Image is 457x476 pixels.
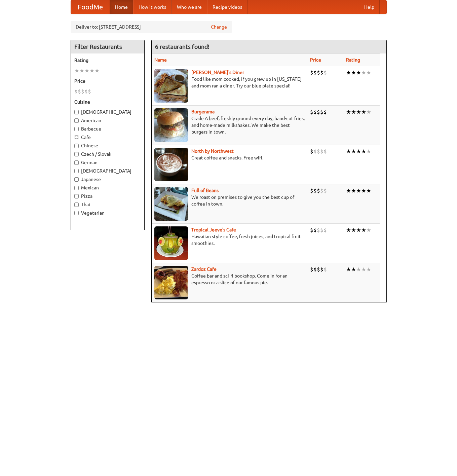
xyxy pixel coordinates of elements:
[191,266,217,272] b: Zardoz Cafe
[154,272,305,286] p: Coffee bar and sci-fi bookshop. Come in for an espresso or a slice of our famous pie.
[155,43,210,50] ng-pluralize: 6 restaurants found!
[154,148,188,181] img: north.jpg
[317,148,320,155] li: $
[351,187,356,194] li: ★
[346,108,351,116] li: ★
[320,69,323,76] li: $
[323,187,327,194] li: $
[74,117,141,124] label: American
[320,148,323,155] li: $
[366,148,371,155] li: ★
[74,127,79,131] input: Barbecue
[323,226,327,234] li: $
[313,148,317,155] li: $
[366,187,371,194] li: ★
[313,69,317,76] li: $
[346,148,351,155] li: ★
[356,69,361,76] li: ★
[74,184,141,191] label: Mexican
[74,194,79,198] input: Pizza
[74,99,141,105] h5: Cuisine
[356,266,361,273] li: ★
[317,108,320,116] li: $
[74,144,79,148] input: Chinese
[313,266,317,273] li: $
[346,266,351,273] li: ★
[191,70,244,75] a: [PERSON_NAME]'s Diner
[172,0,207,14] a: Who we are
[356,108,361,116] li: ★
[191,148,234,154] a: North by Northwest
[154,154,305,161] p: Great coffee and snacks. Free wifi.
[323,108,327,116] li: $
[361,108,366,116] li: ★
[154,194,305,207] p: We roast on premises to give you the best cup of coffee in town.
[323,266,327,273] li: $
[310,266,313,273] li: $
[74,201,141,208] label: Thai
[317,266,320,273] li: $
[191,188,219,193] a: Full of Beans
[366,69,371,76] li: ★
[310,148,313,155] li: $
[88,88,91,95] li: $
[154,266,188,299] img: zardoz.jpg
[74,125,141,132] label: Barbecue
[313,187,317,194] li: $
[346,187,351,194] li: ★
[361,266,366,273] li: ★
[361,187,366,194] li: ★
[154,108,188,142] img: burgerama.jpg
[74,160,79,165] input: German
[74,88,78,95] li: $
[313,226,317,234] li: $
[74,159,141,166] label: German
[366,108,371,116] li: ★
[346,69,351,76] li: ★
[74,193,141,199] label: Pizza
[154,57,167,63] a: Name
[74,176,141,183] label: Japanese
[207,0,247,14] a: Recipe videos
[310,108,313,116] li: $
[154,76,305,89] p: Food like mom cooked, if you grew up in [US_STATE] and mom ran a diner. Try our blue plate special!
[356,187,361,194] li: ★
[71,40,144,53] h4: Filter Restaurants
[317,187,320,194] li: $
[320,266,323,273] li: $
[320,226,323,234] li: $
[74,177,79,182] input: Japanese
[356,148,361,155] li: ★
[74,134,141,141] label: Cafe
[313,108,317,116] li: $
[74,203,79,207] input: Thai
[78,88,81,95] li: $
[317,69,320,76] li: $
[74,152,79,156] input: Czech / Slovak
[323,148,327,155] li: $
[323,69,327,76] li: $
[310,226,313,234] li: $
[74,186,79,190] input: Mexican
[351,108,356,116] li: ★
[74,110,79,114] input: [DEMOGRAPHIC_DATA]
[94,67,100,74] li: ★
[351,148,356,155] li: ★
[89,67,94,74] li: ★
[81,88,84,95] li: $
[74,118,79,123] input: American
[320,187,323,194] li: $
[74,211,79,215] input: Vegetarian
[74,151,141,157] label: Czech / Slovak
[79,67,84,74] li: ★
[74,169,79,173] input: [DEMOGRAPHIC_DATA]
[110,0,133,14] a: Home
[74,78,141,84] h5: Price
[191,109,215,114] a: Burgerama
[84,67,89,74] li: ★
[154,226,188,260] img: jeeves.jpg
